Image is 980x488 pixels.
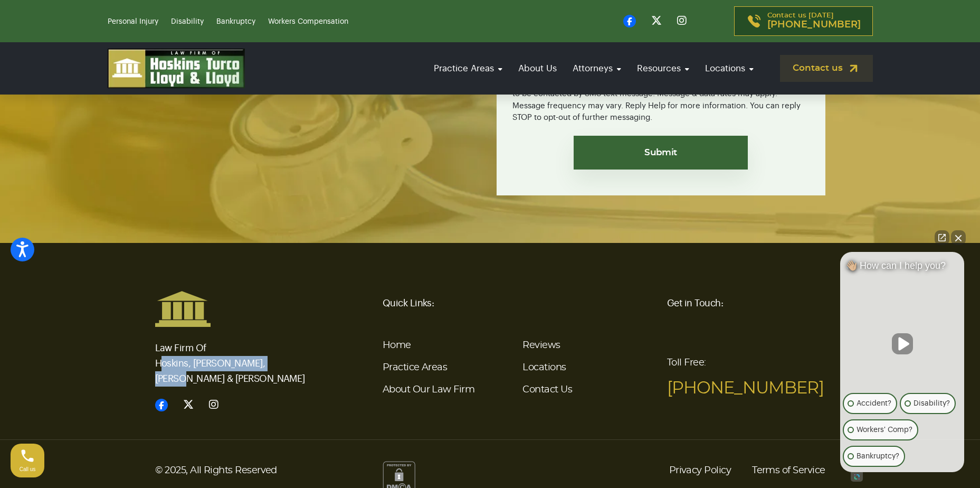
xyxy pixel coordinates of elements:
[767,12,861,30] p: Contact us [DATE]
[667,350,825,401] p: Toll Free:
[512,70,810,124] div: By providing a telephone number and submitting this form you are consenting to be contacted by SM...
[667,380,824,397] a: [PHONE_NUMBER]
[383,363,447,372] a: Practice Areas
[935,230,949,245] a: Open direct chat
[20,466,36,472] span: Call us
[574,136,748,170] input: Submit
[734,6,873,36] a: Contact us [DATE][PHONE_NUMBER]
[667,290,825,316] h6: Get in Touch:
[155,327,313,387] p: Law Firm Of Hoskins, [PERSON_NAME], [PERSON_NAME] & [PERSON_NAME]
[752,461,825,480] a: Terms of Service
[383,290,654,316] h6: Quick Links:
[857,450,899,463] p: Bankruptcy?
[857,397,891,410] p: Accident?
[108,18,158,25] a: Personal Injury
[171,18,204,25] a: Disability
[857,424,912,436] p: Workers' Comp?
[892,333,913,354] button: Unmute video
[851,472,863,482] a: Open intaker chat
[383,473,415,481] a: Content Protection by DMCA.com
[522,363,566,372] a: Locations
[632,53,694,83] a: Resources
[522,341,560,350] a: Reviews
[780,55,873,82] a: Contact us
[513,53,562,83] a: About Us
[914,397,950,410] p: Disability?
[840,260,964,277] div: 👋🏼 How can I help you?
[268,18,348,25] a: Workers Compensation
[155,290,211,327] img: Hoskins and Turco Logo
[108,49,245,88] img: logo
[567,53,626,83] a: Attorneys
[951,230,966,245] button: Close Intaker Chat Widget
[669,461,731,480] a: Privacy Policy
[522,385,572,395] a: Contact Us
[429,53,508,83] a: Practice Areas
[155,461,370,480] p: © 2025, All Rights Reserved
[767,20,861,30] span: [PHONE_NUMBER]
[383,341,411,350] a: Home
[700,53,759,83] a: Locations
[383,385,474,395] a: About Our Law Firm
[216,18,255,25] a: Bankruptcy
